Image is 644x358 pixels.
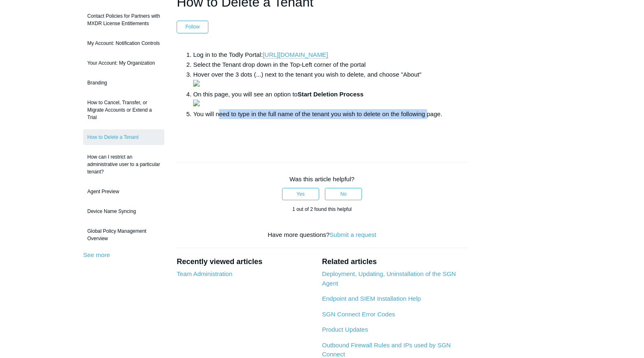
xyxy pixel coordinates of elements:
a: [URL][DOMAIN_NAME] [263,51,328,58]
img: 25288652396563 [193,100,200,106]
a: Product Updates [322,326,368,333]
a: Deployment, Updating, Uninstallation of the SGN Agent [322,270,456,287]
img: 25288630781587 [193,80,200,87]
a: Team Administration [177,270,232,277]
a: See more [83,251,110,258]
a: SGN Connect Error Codes [322,311,395,318]
h2: Recently viewed articles [177,256,314,267]
span: 1 out of 2 found this helpful [292,206,352,212]
h2: Related articles [322,256,467,267]
li: On this page, you will see an option to [193,89,467,109]
a: How can I restrict an administrative user to a particular tenant? [83,149,164,180]
a: Contact Policies for Partners with MXDR License Entitlements [83,8,164,31]
a: My Account: Notification Controls [83,35,164,51]
a: How to Cancel, Transfer, or Migrate Accounts or Extend a Trial [83,95,164,125]
button: Follow Article [177,21,208,33]
button: This article was helpful [282,188,319,200]
a: Endpoint and SIEM Installation Help [322,295,421,302]
a: Branding [83,75,164,91]
span: Was this article helpful? [289,175,355,183]
strong: Start Deletion Process [298,91,364,98]
a: Outbound Firewall Rules and IPs used by SGN Connect [322,342,451,358]
a: Your Account: My Organization [83,55,164,71]
div: Have more questions? [177,230,467,240]
a: Global Policy Management Overview [83,223,164,246]
li: Hover over the 3 dots (...) next to the tenant you wish to delete, and choose "About" [193,70,467,89]
li: You will need to type in the full name of the tenant you wish to delete on the following page. [193,109,467,119]
a: Agent Preview [83,184,164,199]
a: Device Name Syncing [83,204,164,219]
a: Submit a request [329,231,376,238]
li: Select the Tenant drop down in the Top-Left corner of the portal [193,60,467,70]
button: This article was not helpful [325,188,362,200]
li: Log in to the Todly Portal: [193,50,467,60]
a: How to Delete a Tenant [83,129,164,145]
